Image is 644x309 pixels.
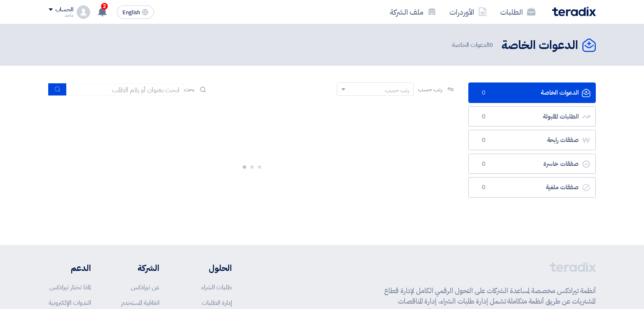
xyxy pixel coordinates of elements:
[418,85,442,94] span: رتب حسب
[383,2,443,22] a: ملف الشركة
[101,3,108,10] span: 2
[479,136,489,144] span: 0
[67,83,184,96] input: ابحث بعنوان أو رقم الطلب
[117,5,154,19] button: English
[49,298,91,307] a: الندوات الإلكترونية
[443,2,493,22] a: الأوردرات
[184,262,232,274] li: الحلول
[479,113,489,121] span: 0
[184,85,195,94] span: بحث
[489,40,493,49] span: 0
[49,13,73,18] div: ماجد
[121,298,159,307] a: اتفاقية المستخدم
[468,177,596,198] a: صفقات ملغية0
[131,283,159,292] a: عن تيرادكس
[468,130,596,150] a: صفقات رابحة0
[202,298,232,307] a: إدارة الطلبات
[493,2,542,22] a: الطلبات
[552,7,596,16] img: Teradix logo
[479,160,489,168] span: 0
[468,106,596,127] a: الطلبات المقبولة0
[385,86,409,95] div: رتب حسب
[49,283,91,292] a: لماذا تختار تيرادكس
[468,82,596,103] a: الدعوات الخاصة0
[479,183,489,192] span: 0
[77,5,90,19] img: profile_test.png
[201,283,232,292] a: طلبات الشراء
[122,10,140,15] span: English
[501,37,578,54] h2: الدعوات الخاصة
[452,40,495,50] span: الدعوات الخاصة
[49,262,91,274] li: الدعم
[468,154,596,174] a: صفقات خاسرة0
[479,89,489,97] span: 0
[55,6,73,13] div: الحساب
[116,262,159,274] li: الشركة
